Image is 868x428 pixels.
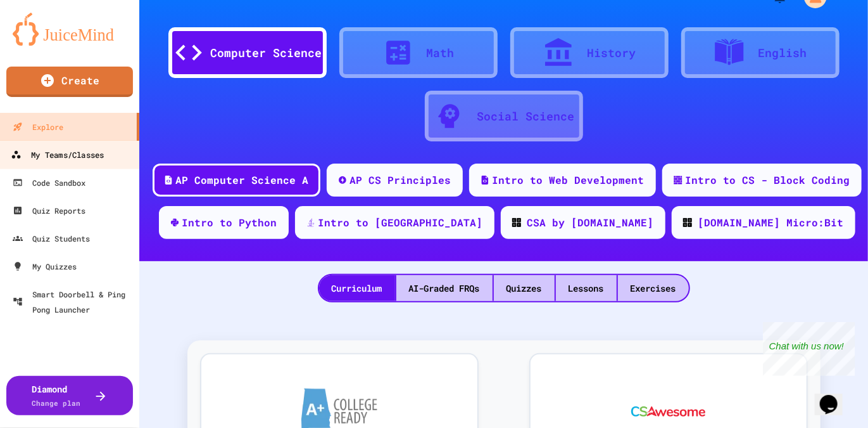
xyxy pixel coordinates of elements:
span: Change plan [32,398,81,408]
div: Diamond [32,382,81,409]
div: Computer Science [211,44,322,62]
div: AP CS Principles [350,172,451,188]
div: Curriculum [319,275,395,301]
div: Intro to [GEOGRAPHIC_DATA] [318,215,483,230]
div: Quiz Students [13,231,90,246]
div: Smart Doorbell & Ping Pong Launcher [13,287,134,317]
div: Lessons [556,275,617,301]
iframe: chat widget [815,377,855,415]
img: CODE_logo_RGB.png [683,218,692,227]
div: Quiz Reports [13,203,85,218]
div: CSA by [DOMAIN_NAME] [527,215,654,230]
div: My Teams/Classes [11,147,104,163]
a: Create [6,67,133,97]
div: My Quizzes [13,259,77,274]
div: AP Computer Science A [176,172,309,188]
div: Exercises [618,275,689,301]
div: Code Sandbox [13,175,85,190]
div: Intro to CS - Block Coding [686,172,850,188]
div: History [587,44,636,62]
div: Intro to Web Development [493,172,645,188]
div: Explore [13,119,63,134]
div: Intro to Python [182,215,277,230]
div: Social Science [477,108,575,125]
div: [DOMAIN_NAME] Micro:Bit [698,215,844,230]
div: Quizzes [494,275,555,301]
img: CODE_logo_RGB.png [512,218,521,227]
img: logo-orange.svg [13,13,127,46]
div: English [758,44,807,62]
div: AI-Graded FRQs [396,275,493,301]
button: DiamondChange plan [6,376,133,415]
iframe: chat widget [763,322,855,376]
div: Math [427,44,455,62]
